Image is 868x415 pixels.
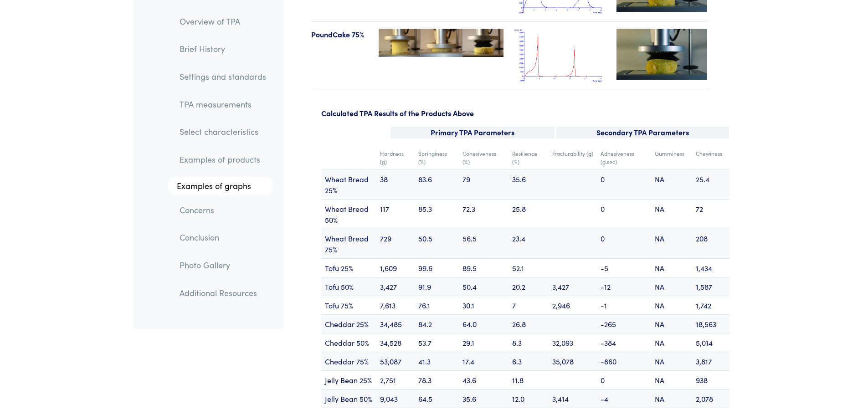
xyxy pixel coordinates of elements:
[549,333,597,352] td: 32,093
[172,149,273,170] a: Examples of products
[321,389,376,408] td: Jelly Bean 50%
[459,258,508,277] td: 89.5
[376,146,415,170] td: Hardness (g)
[376,229,415,258] td: 729
[692,370,729,389] td: 938
[376,277,415,296] td: 3,427
[172,11,273,32] a: Overview of TPA
[376,333,415,352] td: 34,528
[556,127,729,138] p: Secondary TPA Parameters
[415,258,459,277] td: 99.6
[692,296,729,314] td: 1,742
[597,199,651,229] td: 0
[616,29,708,80] img: poundcake-videotn-75.jpg
[692,169,729,199] td: 25.4
[459,296,508,314] td: 30.1
[172,66,273,87] a: Settings and standards
[172,200,273,220] a: Concerns
[321,229,376,258] td: Wheat Bread 75%
[415,229,459,258] td: 50.5
[376,352,415,370] td: 53,087
[508,199,549,229] td: 25.8
[459,277,508,296] td: 50.4
[508,258,549,277] td: 52.1
[597,169,651,199] td: 0
[692,389,729,408] td: 2,078
[508,370,549,389] td: 11.8
[321,277,376,296] td: Tofu 50%
[172,94,273,115] a: TPA measurements
[376,169,415,199] td: 38
[376,199,415,229] td: 117
[508,314,549,333] td: 26.8
[651,296,692,314] td: NA
[597,314,651,333] td: -265
[321,169,376,199] td: Wheat Bread 25%
[508,296,549,314] td: 7
[651,314,692,333] td: NA
[508,389,549,408] td: 12.0
[376,296,415,314] td: 7,613
[692,146,729,170] td: Chewiness
[651,370,692,389] td: NA
[415,169,459,199] td: 83.6
[459,333,508,352] td: 29.1
[376,258,415,277] td: 1,609
[692,277,729,296] td: 1,587
[651,258,692,277] td: NA
[415,314,459,333] td: 84.2
[391,127,555,138] p: Primary TPA Parameters
[459,314,508,333] td: 64.0
[651,333,692,352] td: NA
[692,229,729,258] td: 208
[376,370,415,389] td: 2,751
[549,352,597,370] td: 35,078
[321,108,729,119] p: Calculated TPA Results of the Products Above
[172,282,273,303] a: Additional Resources
[508,146,549,170] td: Resilience (%)
[597,277,651,296] td: -12
[376,314,415,333] td: 34,485
[692,352,729,370] td: 3,817
[651,169,692,199] td: NA
[651,146,692,170] td: Gumminess
[549,389,597,408] td: 3,414
[597,146,651,170] td: Adhesiveness (g.sec)
[692,258,729,277] td: 1,434
[321,370,376,389] td: Jelly Bean 25%
[415,370,459,389] td: 78.3
[459,146,508,170] td: Cohesiveness (%)
[508,277,549,296] td: 20.2
[415,296,459,314] td: 76.1
[459,370,508,389] td: 43.6
[415,146,459,170] td: Springiness (%)
[321,199,376,229] td: Wheat Bread 50%
[597,352,651,370] td: -860
[651,352,692,370] td: NA
[692,199,729,229] td: 72
[508,169,549,199] td: 35.6
[549,296,597,314] td: 2,946
[311,29,368,41] p: PoundCake 75%
[597,296,651,314] td: -1
[168,177,273,195] a: Examples of graphs
[172,39,273,60] a: Brief History
[514,29,606,82] img: poundcake_tpa_75.png
[651,389,692,408] td: NA
[415,389,459,408] td: 64.5
[415,199,459,229] td: 85.3
[459,169,508,199] td: 79
[651,277,692,296] td: NA
[549,277,597,296] td: 3,427
[321,314,376,333] td: Cheddar 25%
[651,199,692,229] td: NA
[376,389,415,408] td: 9,043
[508,333,549,352] td: 8.3
[459,389,508,408] td: 35.6
[549,146,597,170] td: Fracturability (g)
[597,370,651,389] td: 0
[321,352,376,370] td: Cheddar 75%
[172,255,273,276] a: Photo Gallery
[321,333,376,352] td: Cheddar 50%
[597,258,651,277] td: -5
